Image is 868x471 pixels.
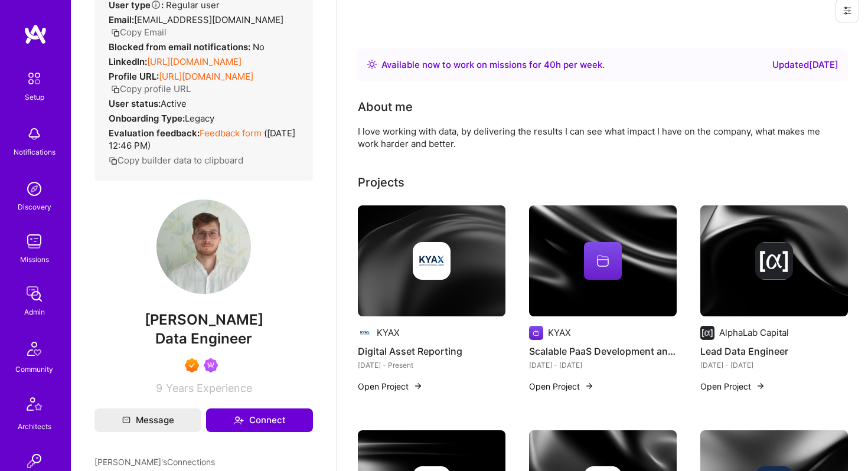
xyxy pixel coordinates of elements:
span: legacy [185,113,214,124]
img: arrow-right [585,381,594,391]
img: logo [24,24,47,45]
button: Open Project [700,380,765,392]
button: Copy builder data to clipboard [109,154,243,166]
div: [DATE] - [DATE] [700,359,848,371]
img: Been on Mission [204,358,218,372]
button: Message [94,408,201,432]
button: Open Project [529,380,594,392]
div: Community [15,363,53,375]
img: Availability [367,60,377,69]
img: Company logo [358,326,372,340]
img: Company logo [755,242,793,280]
h4: Lead Data Engineer [700,344,848,359]
button: Open Project [358,380,423,392]
i: icon Mail [122,416,130,424]
div: Available now to work on missions for h per week . [381,58,605,72]
img: cover [358,205,505,316]
h4: Scalable PaaS Development and Blockchain Integration [529,344,677,359]
strong: Blocked from email notifications: [109,41,253,53]
strong: Profile URL: [109,71,159,82]
div: Admin [24,306,45,318]
h4: Digital Asset Reporting [358,344,505,359]
img: teamwork [22,230,46,253]
div: [DATE] - [DATE] [529,359,677,371]
div: [DATE] - Present [358,359,505,371]
div: Projects [358,174,404,191]
div: Missions [20,253,49,266]
div: ( [DATE] 12:46 PM ) [109,127,299,152]
img: admin teamwork [22,282,46,306]
div: KYAX [377,326,400,339]
strong: User status: [109,98,161,109]
button: Connect [206,408,313,432]
strong: Evaluation feedback: [109,127,200,139]
img: setup [22,66,47,91]
div: I love working with data, by delivering the results I can see what impact I have on the company, ... [358,125,830,150]
img: Company logo [413,242,451,280]
span: [PERSON_NAME]'s Connections [94,456,215,468]
button: Copy profile URL [111,83,191,95]
div: AlphaLab Capital [719,326,789,339]
span: [EMAIL_ADDRESS][DOMAIN_NAME] [134,14,283,25]
span: [PERSON_NAME] [94,311,313,329]
strong: Onboarding Type: [109,113,185,124]
span: 9 [156,382,162,394]
img: User Avatar [156,199,251,294]
div: No [109,41,265,53]
img: discovery [22,177,46,201]
img: Company logo [700,326,714,340]
div: Architects [18,420,51,433]
img: bell [22,122,46,146]
div: About me [358,98,413,116]
strong: LinkedIn: [109,56,147,67]
span: 40 [544,59,556,70]
img: Community [20,335,48,363]
i: icon Copy [111,28,120,37]
span: Data Engineer [155,330,252,347]
img: cover [529,205,677,316]
span: Active [161,98,187,109]
div: Setup [25,91,44,103]
img: Company logo [529,326,543,340]
i: icon Connect [233,415,244,426]
div: KYAX [548,326,571,339]
div: Notifications [14,146,56,158]
img: Architects [20,392,48,420]
a: [URL][DOMAIN_NAME] [147,56,242,67]
img: arrow-right [413,381,423,391]
span: Years Experience [166,382,252,394]
img: cover [700,205,848,316]
strong: Email: [109,14,134,25]
a: [URL][DOMAIN_NAME] [159,71,253,82]
div: Discovery [18,201,51,213]
i: icon Copy [109,156,118,165]
div: Updated [DATE] [772,58,838,72]
a: Feedback form [200,127,262,139]
button: Copy Email [111,26,167,38]
img: Exceptional A.Teamer [185,358,199,372]
i: icon Copy [111,85,120,94]
img: arrow-right [756,381,765,391]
